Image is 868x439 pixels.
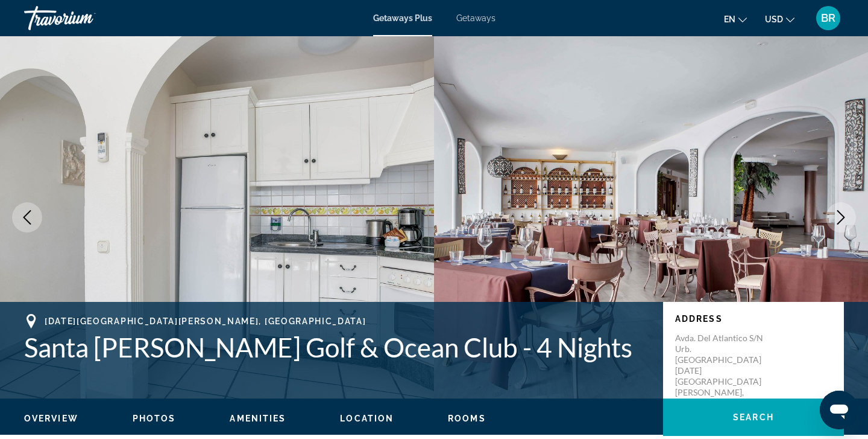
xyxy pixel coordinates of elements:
[663,399,844,436] button: Search
[724,10,747,28] button: Change language
[765,10,794,28] button: Change currency
[24,413,78,424] button: Overview
[133,413,176,424] button: Photos
[675,333,772,409] p: Avda. del Atlantico S/N Urb. [GEOGRAPHIC_DATA] [DATE][GEOGRAPHIC_DATA][PERSON_NAME], [GEOGRAPHIC_...
[675,314,832,324] p: Address
[821,12,835,24] span: BR
[813,5,844,31] button: User Menu
[24,2,145,34] a: Travorium
[45,316,366,326] span: [DATE][GEOGRAPHIC_DATA][PERSON_NAME], [GEOGRAPHIC_DATA]
[448,413,486,424] button: Rooms
[456,13,495,23] a: Getaways
[724,14,735,24] span: en
[765,14,783,24] span: USD
[826,202,856,232] button: Next image
[373,13,432,23] a: Getaways Plus
[24,332,651,363] h1: Santa [PERSON_NAME] Golf & Ocean Club - 4 Nights
[820,391,858,429] iframe: Botón para iniciar la ventana de mensajería
[12,202,42,232] button: Previous image
[340,413,394,424] button: Location
[733,412,774,422] span: Search
[230,413,286,424] button: Amenities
